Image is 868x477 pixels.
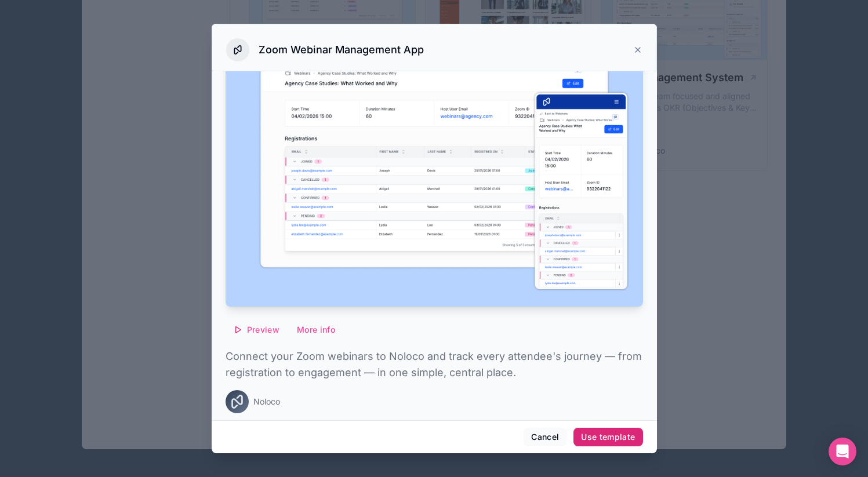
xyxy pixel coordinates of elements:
[226,3,643,307] img: Zoom Webinar Management App
[524,428,566,446] button: Cancel
[829,438,856,465] div: Open Intercom Messenger
[226,321,287,339] button: Preview
[573,428,642,446] button: Use template
[253,396,280,407] span: Noloco
[259,43,424,57] h3: Zoom Webinar Management App
[247,325,279,335] span: Preview
[581,432,635,442] div: Use template
[289,321,343,339] button: More info
[226,348,643,381] p: Connect your Zoom webinars to Noloco and track every attendee's journey — from registration to en...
